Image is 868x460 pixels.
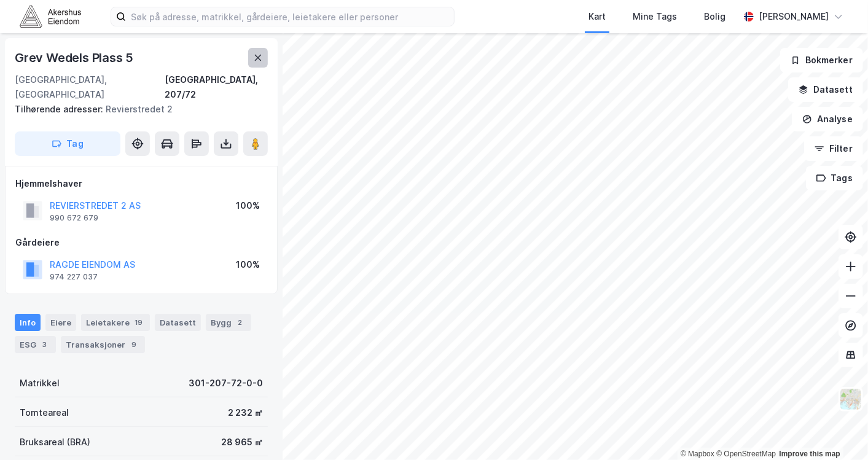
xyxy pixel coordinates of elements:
div: 19 [132,316,145,329]
div: Transaksjoner [61,336,145,353]
div: Info [15,314,41,331]
div: Eiere [45,314,76,331]
div: Revierstredet 2 [15,102,258,117]
div: Mine Tags [633,9,677,24]
span: Tilhørende adresser: [15,104,106,114]
div: Grev Wedels Plass 5 [15,48,136,68]
div: Gårdeiere [15,235,267,250]
div: Bygg [206,314,251,331]
iframe: Chat Widget [807,401,868,460]
div: Matrikkel [20,376,60,391]
input: Søk på adresse, matrikkel, gårdeiere, leietakere eller personer [126,7,454,26]
div: 990 672 679 [50,213,98,223]
button: Tags [806,166,863,190]
div: Hjemmelshaver [15,176,267,191]
div: Datasett [155,314,201,331]
div: 3 [39,338,51,351]
button: Tag [15,131,120,156]
div: 2 [234,316,246,329]
button: Datasett [788,77,863,102]
div: [GEOGRAPHIC_DATA], [GEOGRAPHIC_DATA] [15,72,165,102]
button: Bokmerker [780,48,863,72]
div: 28 965 ㎡ [221,435,263,450]
div: Bruksareal (BRA) [20,435,90,450]
a: Improve this map [780,450,840,458]
a: Mapbox [681,450,714,458]
div: Leietakere [81,314,150,331]
div: [GEOGRAPHIC_DATA], 207/72 [165,72,268,102]
div: 100% [236,257,260,272]
div: 301-207-72-0-0 [189,376,263,391]
img: akershus-eiendom-logo.9091f326c980b4bce74ccdd9f866810c.svg [20,6,81,27]
div: Tomteareal [20,405,69,420]
div: 2 232 ㎡ [228,405,263,420]
a: OpenStreetMap [716,450,776,458]
div: ESG [15,336,56,353]
div: Kart [588,9,606,24]
div: Bolig [704,9,725,24]
div: Kontrollprogram for chat [807,401,868,460]
img: Z [839,388,862,411]
div: [PERSON_NAME] [759,9,829,24]
div: 974 227 037 [50,272,98,282]
button: Analyse [792,107,863,131]
button: Filter [804,136,863,161]
div: 100% [236,198,260,213]
div: 9 [128,338,140,351]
